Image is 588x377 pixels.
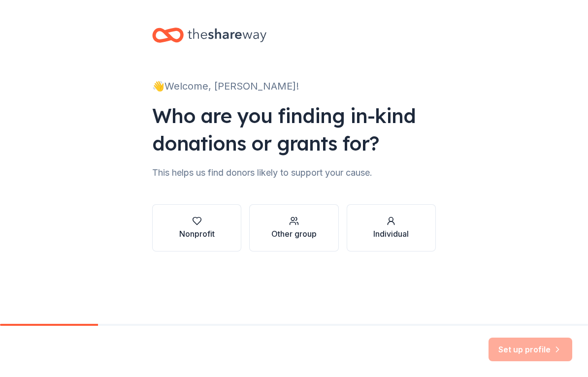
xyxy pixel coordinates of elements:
div: Who are you finding in-kind donations or grants for? [152,102,436,157]
button: Other group [249,204,338,251]
div: Nonprofit [179,228,215,240]
div: Other group [271,228,317,240]
button: Nonprofit [152,204,241,251]
button: Individual [347,204,436,251]
div: 👋 Welcome, [PERSON_NAME]! [152,78,436,94]
div: This helps us find donors likely to support your cause. [152,165,436,181]
div: Individual [373,228,409,240]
